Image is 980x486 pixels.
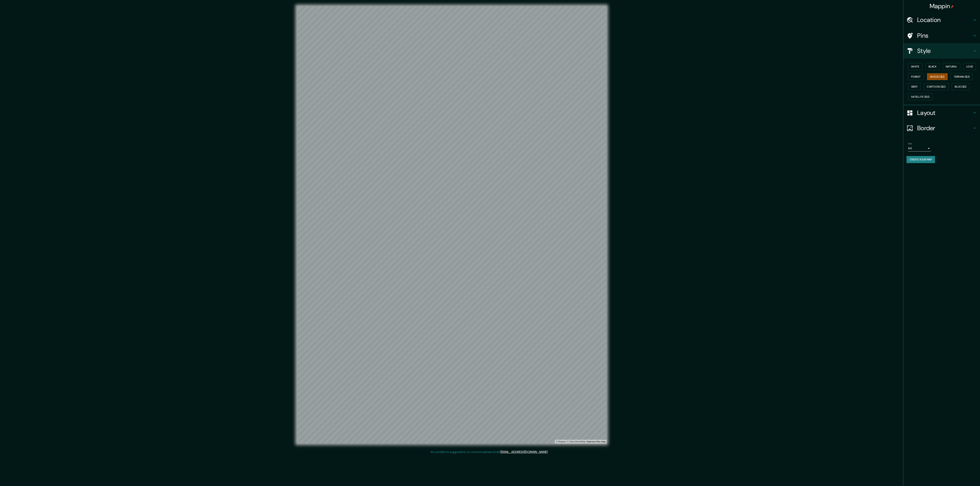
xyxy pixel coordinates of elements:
[556,440,566,443] a: Mapbox
[906,156,935,163] button: Create your map
[548,450,549,454] div: .
[908,145,931,151] div: A4
[946,471,976,482] iframe: Help widget launcher
[430,450,548,454] p: Any problems, suggestions, or concerns please email .
[903,105,980,120] div: Layout
[917,47,972,55] h4: Style
[917,16,972,24] h4: Location
[903,12,980,28] div: Location
[917,32,972,39] h4: Pins
[925,63,940,70] button: Black
[930,2,954,10] h4: Mappin
[917,109,972,117] h4: Layout
[567,440,586,443] a: OpenStreetMap
[908,93,933,100] button: Satellite ($3)
[908,73,924,80] button: Forest
[952,83,970,90] button: Blue ($2)
[908,63,922,70] button: White
[903,43,980,59] div: Style
[908,83,921,90] button: Grey
[500,450,548,454] a: [EMAIL_ADDRESS][DOMAIN_NAME]
[951,73,973,80] button: Terrain ($2)
[549,450,550,454] div: .
[917,124,972,132] h4: Border
[963,63,976,70] button: Love
[903,120,980,136] div: Border
[297,6,607,444] canvas: Map
[908,142,912,145] label: Size
[587,440,606,443] a: Map feedback
[924,83,949,90] button: Cartoon ($2)
[951,5,954,8] img: pin-icon.png
[943,63,960,70] button: Natural
[927,73,948,80] button: Wood ($2)
[903,28,980,43] div: Pins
